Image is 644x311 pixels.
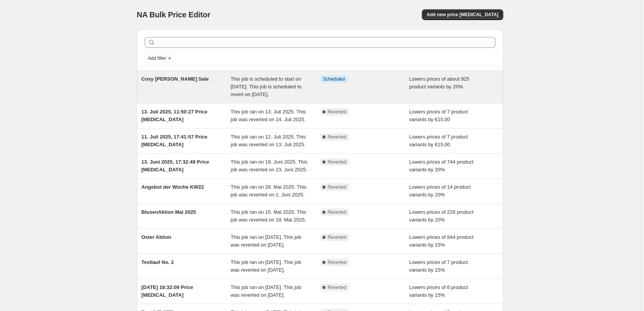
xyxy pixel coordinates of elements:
span: Reverted [328,259,347,265]
span: Lowers prices of 7 product variants by €15.00 [409,109,468,122]
span: Lowers prices of 7 product variants by 15% [409,259,468,273]
span: This job ran on [DATE]. This job was reverted on [DATE]. [231,234,301,248]
span: [DATE] 16:32:09 Price [MEDICAL_DATA] [142,284,193,298]
span: This job ran on [DATE]. This job was reverted on [DATE]. [231,259,301,273]
span: Testlauf No. 2 [142,259,174,265]
span: This job is scheduled to start on [DATE]. This job is scheduled to revert on [DATE]. [231,76,302,97]
span: BlusenAktion Mai 2025 [142,209,196,215]
span: 11. Juli 2025, 17:41:57 Price [MEDICAL_DATA] [142,134,207,147]
button: Add new price [MEDICAL_DATA] [422,9,503,20]
span: Reverted [328,184,347,190]
span: This job ran on 15. Mai 2025. This job was reverted on 19. Mai 2025. [231,209,306,223]
button: Add filter [145,54,175,63]
span: Reverted [328,159,347,165]
span: Oster Aktion [142,234,172,240]
span: Lowers prices of 6 product variants by 15% [409,284,468,298]
span: Lowers prices of 228 product variants by 20% [409,209,474,223]
span: Scheduled [323,76,345,82]
span: This job ran on 19. Juni 2025. This job was reverted on 23. Juni 2025. [231,159,307,172]
span: Reverted [328,134,347,140]
span: This job ran on 12. Juli 2025. This job was reverted on 13. Juli 2025. [231,134,306,147]
span: Add new price [MEDICAL_DATA] [427,12,498,18]
span: Lowers prices of 844 product variants by 15% [409,234,474,248]
span: Angebot der Woche KW22 [142,184,204,190]
span: Lowers prices of 744 product variants by 20% [409,159,474,172]
span: This job ran on [DATE]. This job was reverted on [DATE]. [231,284,301,298]
span: Lowers prices of 7 product variants by €15.00 [409,134,468,147]
span: Lowers prices of about 925 product variants by 20% [409,76,469,90]
span: Reverted [328,284,347,291]
span: 13. Juni 2025, 17:32:49 Price [MEDICAL_DATA] [142,159,209,172]
span: Cosy [PERSON_NAME] Sale [142,76,209,82]
span: Lowers prices of 14 product variants by 20% [409,184,471,198]
span: NA Bulk Price Editor [137,10,211,19]
span: 13. Juli 2025, 11:50:27 Price [MEDICAL_DATA] [142,109,207,122]
span: Reverted [328,109,347,115]
span: Reverted [328,234,347,240]
span: Add filter [148,55,166,61]
span: This job ran on 28. Mai 2025. This job was reverted on 1. Juni 2025. [231,184,306,198]
span: Reverted [328,209,347,215]
span: This job ran on 13. Juli 2025. This job was reverted on 14. Juli 2025. [231,109,306,122]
